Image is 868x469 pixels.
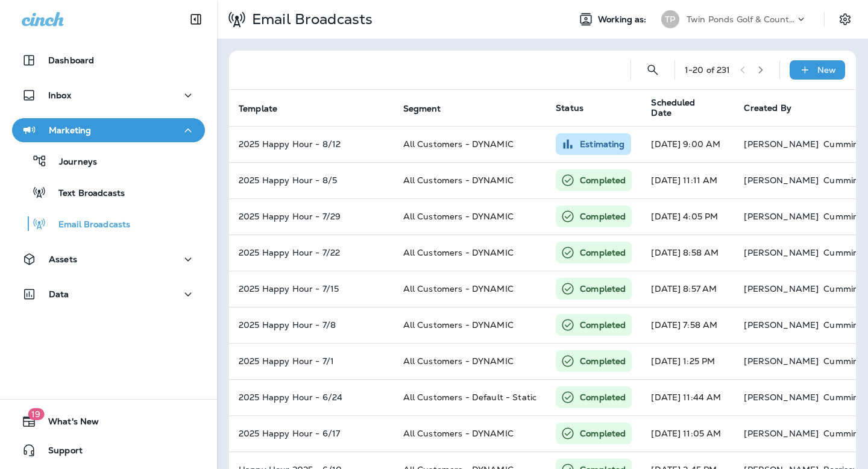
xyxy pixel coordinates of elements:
[49,289,69,299] p: Data
[403,283,514,294] span: All Customers - DYNAMIC
[48,90,71,100] p: Inbox
[744,429,819,438] p: [PERSON_NAME]
[556,102,583,113] span: Status
[12,282,205,306] button: Data
[580,283,626,295] p: Completed
[687,14,795,24] p: Twin Ponds Golf & Country Club
[239,284,384,294] p: 2025 Happy Hour - 7/15
[641,307,734,343] td: [DATE] 7:58 AM
[403,103,457,114] span: Segment
[239,320,384,330] p: 2025 Happy Hour - 7/8
[403,319,514,330] span: All Customers - DYNAMIC
[12,211,205,236] button: Email Broadcasts
[47,157,97,168] p: Journeys
[239,175,384,185] p: 2025 Happy Hour - 8/5
[580,138,624,150] p: Estimating
[46,219,130,231] p: Email Broadcasts
[239,103,293,114] span: Template
[823,248,863,257] p: Cummins
[12,83,205,107] button: Inbox
[239,104,277,114] span: Template
[580,247,626,259] p: Completed
[817,65,836,75] p: New
[823,320,863,330] p: Cummins
[239,212,384,221] p: 2025 Happy Hour - 7/29
[641,58,665,82] button: Search Email Broadcasts
[744,392,819,402] p: [PERSON_NAME]
[239,248,384,257] p: 2025 Happy Hour - 7/22
[239,392,384,402] p: 2025 Happy Hour - 6/24
[36,417,99,431] span: What's New
[12,247,205,271] button: Assets
[823,284,863,294] p: Cummins
[580,210,626,222] p: Completed
[823,392,863,402] p: Cummins
[36,445,83,460] span: Support
[49,125,91,135] p: Marketing
[744,212,819,221] p: [PERSON_NAME]
[239,139,384,149] p: 2025 Happy Hour - 8/12
[744,102,791,113] span: Created By
[403,247,514,258] span: All Customers - DYNAMIC
[580,427,626,439] p: Completed
[12,48,205,72] button: Dashboard
[28,408,44,420] span: 19
[823,212,863,221] p: Cummins
[651,98,729,118] span: Scheduled Date
[744,248,819,257] p: [PERSON_NAME]
[239,356,384,366] p: 2025 Happy Hour - 7/1
[744,320,819,330] p: [PERSON_NAME]
[661,10,679,28] div: TP
[823,429,863,438] p: Cummins
[46,188,125,200] p: Text Broadcasts
[403,211,514,222] span: All Customers - DYNAMIC
[641,234,734,271] td: [DATE] 8:58 AM
[641,343,734,379] td: [DATE] 1:25 PM
[744,284,819,294] p: [PERSON_NAME]
[744,356,819,366] p: [PERSON_NAME]
[823,139,863,149] p: Cummins
[12,148,205,174] button: Journeys
[580,319,626,331] p: Completed
[179,7,213,31] button: Collapse Sidebar
[823,356,863,366] p: Cummins
[580,355,626,367] p: Completed
[403,139,514,150] span: All Customers - DYNAMIC
[403,428,514,439] span: All Customers - DYNAMIC
[48,55,94,65] p: Dashboard
[403,175,514,186] span: All Customers - DYNAMIC
[641,198,734,234] td: [DATE] 4:05 PM
[641,379,734,415] td: [DATE] 11:44 AM
[598,14,649,25] span: Working as:
[641,126,734,162] td: [DATE] 9:00 AM
[403,392,536,403] span: All Customers - Default - Static
[403,356,514,367] span: All Customers - DYNAMIC
[12,438,205,462] button: Support
[12,118,205,142] button: Marketing
[403,104,441,114] span: Segment
[744,139,819,149] p: [PERSON_NAME]
[580,391,626,403] p: Completed
[247,10,373,28] p: Email Broadcasts
[239,429,384,438] p: 2025 Happy Hour - 6/17
[834,8,856,30] button: Settings
[641,162,734,198] td: [DATE] 11:11 AM
[49,254,77,264] p: Assets
[685,65,731,75] div: 1 - 20 of 231
[580,174,626,186] p: Completed
[651,98,714,118] span: Scheduled Date
[744,175,819,185] p: [PERSON_NAME]
[12,180,205,205] button: Text Broadcasts
[641,415,734,452] td: [DATE] 11:05 AM
[641,271,734,307] td: [DATE] 8:57 AM
[12,409,205,433] button: 19What's New
[823,175,863,185] p: Cummins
